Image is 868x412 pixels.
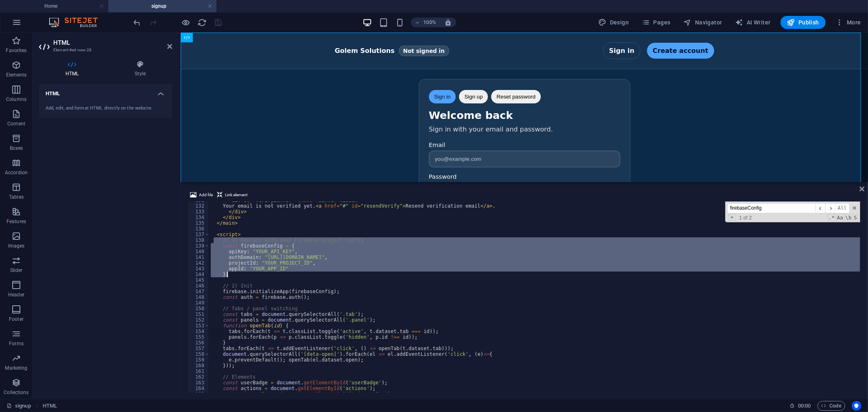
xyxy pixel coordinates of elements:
h2: HTML [53,39,172,46]
p: Footer [9,316,24,322]
p: Favorites [6,47,26,54]
a: Click to cancel selection. Double-click to open Pages [7,401,31,411]
span: Whole Word Search [845,214,853,221]
div: 152 [188,317,210,323]
span: ​ [825,203,835,213]
input: Search for [727,203,816,213]
div: 134 [188,215,210,220]
div: 154 [188,329,210,334]
button: AI Writer [732,16,774,29]
div: 135 [188,220,210,226]
span: ​ [816,203,825,213]
div: 136 [188,226,210,232]
h4: Style [108,60,172,77]
div: 142 [188,260,210,266]
div: 156 [188,340,210,346]
div: 162 [188,374,210,380]
div: 133 [188,209,210,215]
p: Marketing [5,365,27,371]
input: you@example.com [248,118,439,135]
div: 150 [188,306,210,311]
div: 160 [188,363,210,368]
h6: 100% [423,18,436,27]
div: 139 [188,243,210,249]
div: Add, edit, and format HTML directly on the website. [46,105,166,112]
button: undo [132,18,142,27]
div: 144 [188,272,210,277]
h4: signup [108,2,216,11]
h6: Session time [789,401,811,411]
p: Forms [9,340,24,347]
p: Features [7,218,26,225]
div: 147 [188,289,210,294]
span: : [804,403,805,409]
div: Design (Ctrl+Alt+Y) [595,16,632,29]
button: Code [818,401,845,411]
span: Link element [225,190,247,200]
button: More [832,16,864,29]
h4: HTML [39,84,172,99]
i: Reload page [198,18,207,27]
img: Editor Logo [47,18,108,27]
div: 157 [188,346,210,351]
button: Pages [638,16,673,29]
div: 141 [188,254,210,260]
span: Search In Selection [853,214,858,221]
div: 132 [188,203,210,209]
div: 159 [188,357,210,363]
div: 149 [188,300,210,306]
span: Click to select. Double-click to edit [43,401,57,411]
p: Boxes [10,145,23,151]
span: AI Writer [735,18,771,26]
span: Navigator [684,18,722,26]
span: Publish [787,18,819,26]
span: CaseSensitive Search [836,214,844,221]
p: Header [8,291,24,298]
div: 158 [188,351,210,357]
div: 163 [188,380,210,386]
span: Add file [199,190,213,200]
button: 100% [411,18,440,27]
div: 165 [188,391,210,397]
p: Columns [6,96,26,103]
span: Toggle Replace mode [728,214,736,221]
p: Tables [9,194,24,200]
div: 164 [188,386,210,391]
button: Design [595,16,632,29]
button: Publish [781,16,826,29]
button: reload [197,18,207,27]
p: Images [8,243,25,249]
p: Content [7,121,25,127]
span: Alt-Enter [835,203,850,213]
span: Code [821,401,842,411]
span: 00 00 [798,401,811,411]
button: Usercentrics [852,401,861,411]
i: Undo: Change HTML (Ctrl+Z) [133,18,142,27]
span: More [835,18,861,26]
div: 145 [188,277,210,283]
p: Elements [6,72,27,78]
div: 153 [188,323,210,329]
p: Collections [4,389,28,396]
nav: breadcrumb [43,401,57,411]
span: RegExp Search [828,214,835,221]
div: 151 [188,311,210,317]
span: Pages [642,18,670,26]
button: Add file [189,190,214,200]
h3: Element #ed-new-28 [53,46,156,54]
i: On resize automatically adjust zoom level to fit chosen device. [444,19,452,26]
div: 137 [188,232,210,237]
button: Link element [216,190,249,200]
div: 140 [188,249,210,254]
div: 155 [188,334,210,340]
div: 161 [188,368,210,374]
div: 146 [188,283,210,289]
span: Design [599,18,629,26]
span: 1 of 2 [736,215,755,221]
h4: HTML [39,60,108,77]
p: Accordion [5,169,28,176]
p: Slider [10,267,23,274]
div: 138 [188,237,210,243]
div: 148 [188,294,210,300]
div: 143 [188,266,210,272]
